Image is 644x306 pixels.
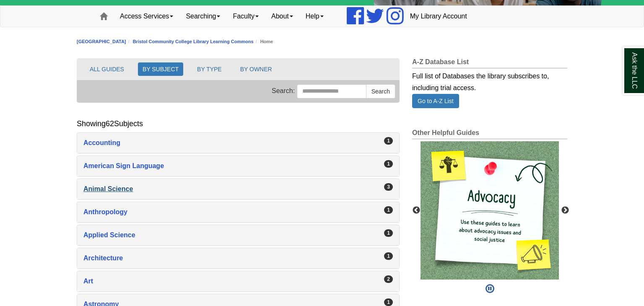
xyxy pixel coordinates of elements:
a: Anthropology [83,206,393,218]
a: Bristol Community College Library Learning Commons [133,39,254,44]
div: 1 [384,298,393,306]
button: Previous [412,206,421,215]
a: Searching [179,6,226,27]
a: [GEOGRAPHIC_DATA] [77,39,126,44]
h2: Showing Subjects [77,119,143,128]
h2: A-Z Database List [412,58,567,68]
a: Access Services [114,6,179,27]
a: Animal Science [83,183,393,195]
div: 1 [384,229,393,237]
button: ALL GUIDES [85,62,129,76]
h2: Other Helpful Guides [412,129,567,139]
span: Search: [272,87,295,94]
input: Search this Group [297,84,366,99]
div: 1 [384,137,393,145]
a: American Sign Language [83,160,393,172]
button: BY TYPE [192,62,226,76]
a: About [265,6,299,27]
a: Applied Science [83,229,393,241]
div: 1 [384,160,393,168]
div: Full list of Databases the library subscribes to, including trial access. [412,68,567,94]
div: 2 [384,275,393,283]
div: 1 [384,252,393,260]
span: 62 [106,119,114,128]
a: Art [83,275,393,287]
li: Home [254,38,273,46]
div: 3 [384,183,393,191]
a: Accounting [83,137,393,149]
div: This box contains rotating images [421,141,559,280]
button: BY OWNER [236,62,277,76]
nav: breadcrumb [77,38,567,46]
div: 1 [384,206,393,214]
a: Architecture [83,252,393,264]
a: Help [299,6,330,27]
a: Faculty [226,6,265,27]
button: BY SUBJECT [138,62,183,76]
button: Search [366,84,395,99]
button: Next [561,206,569,215]
img: This image links to a collection of guides about advocacy and social justice [421,141,559,280]
button: Pause [483,280,497,298]
a: My Library Account [404,6,473,27]
a: Go to A-Z List [412,94,459,108]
